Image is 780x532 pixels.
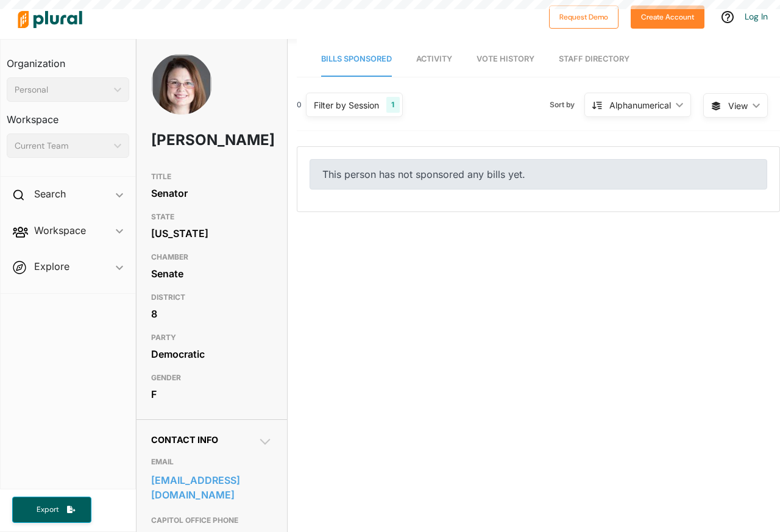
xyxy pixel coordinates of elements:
[549,10,619,23] a: Request Demo
[728,99,748,112] span: View
[34,187,66,200] h2: Search
[151,471,272,504] a: [EMAIL_ADDRESS][DOMAIN_NAME]
[151,122,224,158] h1: [PERSON_NAME]
[151,305,272,323] div: 8
[550,99,584,110] span: Sort by
[151,210,272,224] h3: STATE
[151,513,272,528] h3: CAPITOL OFFICE PHONE
[609,99,671,112] div: Alphanumerical
[151,250,272,264] h3: CHAMBER
[321,54,392,63] span: Bills Sponsored
[12,497,91,523] button: Export
[151,290,272,305] h3: DISTRICT
[297,99,302,110] div: 0
[151,224,272,243] div: [US_STATE]
[310,159,767,190] div: This person has not sponsored any bills yet.
[416,42,452,77] a: Activity
[151,371,272,385] h3: GENDER
[416,54,452,63] span: Activity
[321,42,392,77] a: Bills Sponsored
[15,83,109,96] div: Personal
[151,330,272,345] h3: PARTY
[151,434,218,445] span: Contact Info
[477,42,534,77] a: Vote History
[151,264,272,283] div: Senate
[151,385,272,403] div: F
[386,97,399,113] div: 1
[314,99,379,112] div: Filter by Session
[151,169,272,184] h3: TITLE
[7,102,129,129] h3: Workspace
[151,455,272,469] h3: EMAIL
[15,140,109,152] div: Current Team
[631,5,704,29] button: Create Account
[151,184,272,202] div: Senator
[151,345,272,363] div: Democratic
[477,54,534,63] span: Vote History
[151,54,212,122] img: Headshot of Sara Gelser Blouin
[549,5,619,29] button: Request Demo
[7,46,129,73] h3: Organization
[28,505,67,515] span: Export
[559,42,629,77] a: Staff Directory
[631,10,704,23] a: Create Account
[745,11,768,22] a: Log In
